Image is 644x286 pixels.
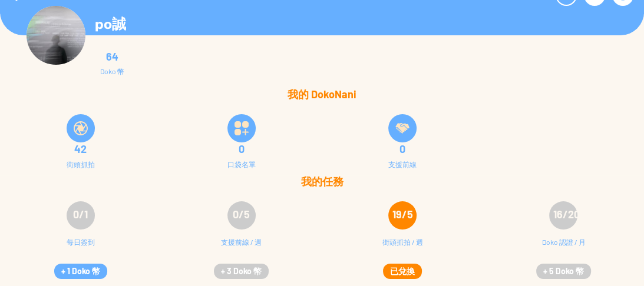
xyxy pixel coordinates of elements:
[383,264,422,279] button: 已兌換
[382,237,423,260] div: 街頭抓拍 / 週
[233,208,250,221] span: 0/5
[227,160,256,168] div: 口袋名單
[395,121,409,135] img: frontLineSupply.svg
[235,121,249,135] img: bucketListIcon.svg
[392,208,413,221] span: 19/5
[100,51,124,62] div: 64
[168,143,315,155] div: 0
[73,208,88,221] span: 0/1
[221,237,262,260] div: 支援前線 / 週
[27,6,85,65] img: Visruth.jpg not found
[100,67,124,75] div: Doko 幣
[388,160,417,168] div: 支援前線
[553,208,579,221] span: 16/20
[214,264,269,279] button: + 3 Doko 幣
[74,121,88,135] img: snapShot.svg
[67,237,95,260] div: 每日簽到
[7,143,154,155] div: 42
[541,237,585,260] div: Doko 認證 / 月
[536,264,591,279] button: + 5 Doko 幣
[54,264,107,279] button: + 1 Doko 幣
[95,15,126,34] p: po誠
[67,160,95,168] div: 街頭抓拍
[329,143,476,155] div: 0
